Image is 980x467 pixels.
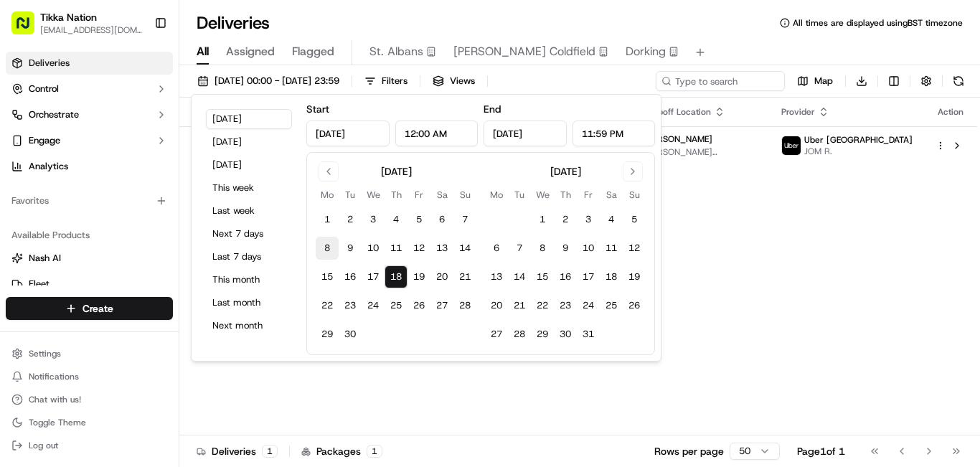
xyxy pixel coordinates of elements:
[339,265,362,288] button: 16
[29,348,61,359] span: Settings
[339,187,362,202] th: Tuesday
[804,146,913,157] span: JOM R.
[385,294,407,317] button: 25
[6,273,173,296] button: Fleet
[600,265,623,288] button: 18
[6,6,149,40] button: Tikka Nation[EMAIL_ADDRESS][DOMAIN_NAME]
[600,208,623,231] button: 4
[6,435,173,456] button: Log out
[508,265,531,288] button: 14
[531,265,554,288] button: 15
[306,103,329,115] label: Start
[453,237,476,260] button: 14
[29,223,40,235] img: 1736555255976-a54dd68f-1ca7-489b-9aae-adbdc363a1c4
[948,71,969,91] button: Refresh
[143,317,174,328] span: Pylon
[40,10,97,24] button: Tikka Nation
[206,270,292,290] button: This month
[407,265,430,288] button: 19
[292,43,334,60] span: Flagged
[407,237,430,260] button: 12
[29,417,86,428] span: Toggle Theme
[453,265,476,288] button: 21
[453,294,476,317] button: 28
[197,43,209,60] span: All
[656,71,785,91] input: Type to search
[554,323,577,346] button: 30
[206,155,292,175] button: [DATE]
[339,294,362,317] button: 23
[485,187,508,202] th: Monday
[6,224,173,247] div: Available Products
[369,43,423,60] span: St. Albans
[485,323,508,346] button: 27
[83,301,113,316] span: Create
[531,237,554,260] button: 8
[577,265,600,288] button: 17
[577,237,600,260] button: 10
[385,237,407,260] button: 11
[531,208,554,231] button: 1
[206,224,292,244] button: Next 7 days
[316,323,339,346] button: 29
[577,323,600,346] button: 31
[577,208,600,231] button: 3
[339,323,362,346] button: 30
[508,187,531,202] th: Tuesday
[626,43,666,60] span: Dorking
[484,103,501,115] label: End
[65,151,197,163] div: We're available if you need us!
[306,121,390,146] input: Date
[791,71,839,91] button: Map
[206,201,292,221] button: Last week
[654,444,724,458] p: Rows per page
[407,208,430,231] button: 5
[623,208,646,231] button: 5
[623,294,646,317] button: 26
[40,24,143,36] span: [EMAIL_ADDRESS][DOMAIN_NAME]
[793,17,963,29] span: All times are displayed using BST timezone
[197,11,270,34] h1: Deliveries
[206,247,292,267] button: Last 7 days
[367,445,382,458] div: 1
[430,294,453,317] button: 27
[301,444,382,458] div: Packages
[407,294,430,317] button: 26
[222,184,261,201] button: See all
[381,164,412,179] div: [DATE]
[206,132,292,152] button: [DATE]
[29,57,70,70] span: Deliveries
[577,294,600,317] button: 24
[936,106,966,118] div: Action
[37,93,258,108] input: Got a question? Start typing here...
[29,371,79,382] span: Notifications
[385,208,407,231] button: 4
[814,75,833,88] span: Map
[14,137,40,163] img: 1736555255976-a54dd68f-1ca7-489b-9aae-adbdc363a1c4
[797,444,845,458] div: Page 1 of 1
[623,237,646,260] button: 12
[395,121,479,146] input: Time
[9,276,116,302] a: 📗Knowledge Base
[339,237,362,260] button: 9
[362,187,385,202] th: Wednesday
[573,121,656,146] input: Time
[29,252,61,265] span: Nash AI
[531,294,554,317] button: 22
[362,265,385,288] button: 17
[6,189,173,212] div: Favorites
[11,252,167,265] a: Nash AI
[121,283,133,295] div: 💻
[29,134,60,147] span: Engage
[485,294,508,317] button: 20
[206,109,292,129] button: [DATE]
[430,265,453,288] button: 20
[316,294,339,317] button: 22
[453,208,476,231] button: 7
[6,77,173,100] button: Control
[450,75,475,88] span: Views
[362,294,385,317] button: 24
[554,265,577,288] button: 16
[6,367,173,387] button: Notifications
